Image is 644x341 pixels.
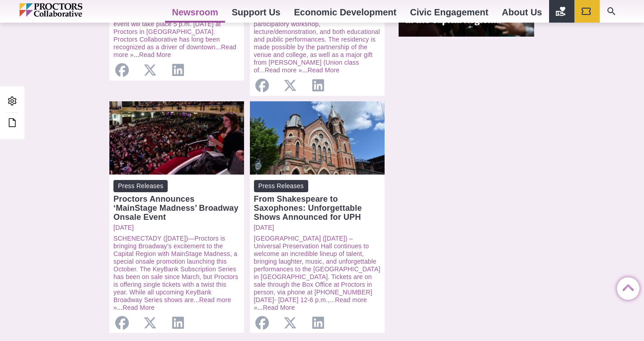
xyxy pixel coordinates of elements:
a: Read More [263,304,295,311]
a: [DATE] [254,224,381,232]
a: Read more » [113,296,231,311]
div: Proctors Announces ‘MainStage Madness’ Broadway Onsale Event [113,194,240,222]
a: SCHENECTADY ([DATE])—Proctors is bringing Broadway’s excitement to the Capital Region with MainSt... [113,235,238,303]
a: Edit this Post/Page [5,115,20,132]
span: Press Releases [254,180,308,192]
a: [DATE] [113,224,240,232]
span: Press Releases [113,180,168,192]
a: [GEOGRAPHIC_DATA] ([DATE]) – Universal Preservation Hall continues to welcome an incredible lineu... [254,235,381,303]
a: Press Releases From Shakespeare to Saxophones: Unforgettable Shows Announced for UPH [254,180,381,222]
a: Read More [139,51,171,58]
p: ... [113,235,240,312]
a: Read more » [113,43,236,58]
a: Read More [122,304,155,311]
a: Back to Top [617,278,635,296]
img: Proctors logo [19,3,121,17]
a: Admin Area [5,93,20,110]
a: Read more » [254,296,367,311]
p: ... [254,235,381,312]
a: Read More [308,66,340,74]
a: Press Releases Proctors Announces ‘MainStage Madness’ Broadway Onsale Event [113,180,240,222]
div: From Shakespeare to Saxophones: Unforgettable Shows Announced for UPH [254,194,381,222]
a: Read more » [265,66,302,74]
